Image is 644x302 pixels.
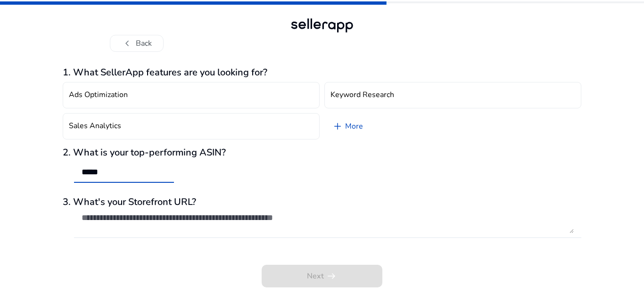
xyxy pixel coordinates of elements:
[332,121,343,132] span: add
[63,113,320,139] button: Sales Analytics
[122,38,133,49] span: chevron_left
[110,35,164,52] button: chevron_leftBack
[63,67,581,78] h3: 1. What SellerApp features are you looking for?
[324,113,371,139] a: More
[330,90,394,99] h4: Keyword Research
[324,82,581,108] button: Keyword Research
[63,82,320,108] button: Ads Optimization
[63,196,581,208] h3: 3. What's your Storefront URL?
[69,90,128,99] h4: Ads Optimization
[63,147,581,158] h3: 2. What is your top-performing ASIN?
[69,122,121,131] h4: Sales Analytics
